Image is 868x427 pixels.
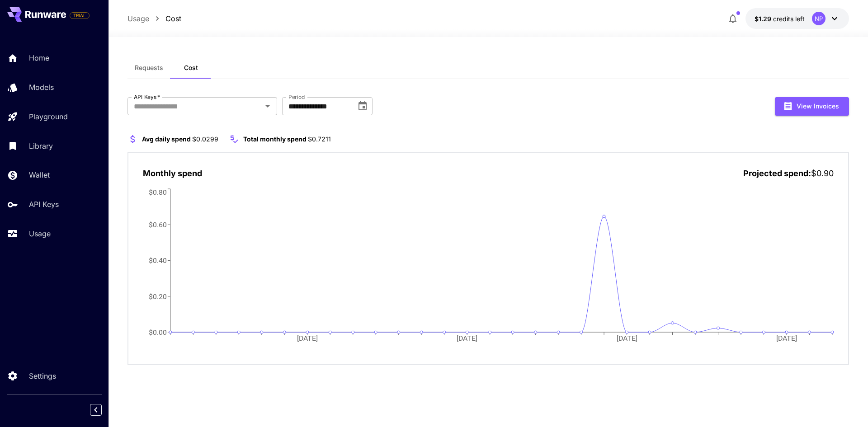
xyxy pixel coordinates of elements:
label: API Keys [134,93,160,101]
button: Open [261,100,274,113]
div: $1.2865 [755,14,805,23]
tspan: $0.00 [149,328,167,337]
button: Collapse sidebar [90,404,102,416]
tspan: $0.80 [149,188,167,196]
a: Cost [165,13,181,24]
p: Playground [29,111,68,122]
button: Choose date, selected date is Sep 1, 2025 [354,97,372,115]
p: Models [29,82,54,93]
a: View Invoices [775,101,849,110]
span: Requests [135,64,163,72]
span: Total monthly spend [243,135,307,143]
span: $0.7211 [308,135,331,143]
a: Usage [127,13,149,24]
tspan: [DATE] [617,334,638,343]
div: NP [812,12,826,25]
p: Wallet [29,169,50,180]
tspan: [DATE] [297,334,318,343]
label: Period [288,93,305,101]
button: View Invoices [775,97,849,116]
tspan: $0.40 [149,256,167,265]
nav: breadcrumb [127,13,181,24]
tspan: $0.20 [149,292,167,300]
p: Library [29,141,53,151]
span: $1.29 [755,15,773,23]
p: Home [29,52,49,63]
button: $1.2865NP [745,8,849,29]
span: $0.90 [811,169,834,178]
span: Avg daily spend [142,135,191,143]
p: API Keys [29,199,59,210]
span: Projected spend: [743,169,811,178]
span: Cost [184,64,198,72]
span: Add your payment card to enable full platform functionality. [70,10,90,21]
p: Settings [29,371,56,381]
tspan: [DATE] [777,334,798,343]
span: credits left [773,15,805,23]
span: TRIAL [70,12,89,19]
div: Collapse sidebar [97,402,108,418]
p: Usage [29,228,51,239]
tspan: $0.60 [149,221,167,229]
tspan: [DATE] [457,334,478,343]
p: Monthly spend [143,167,202,179]
span: $0.0299 [192,135,218,143]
